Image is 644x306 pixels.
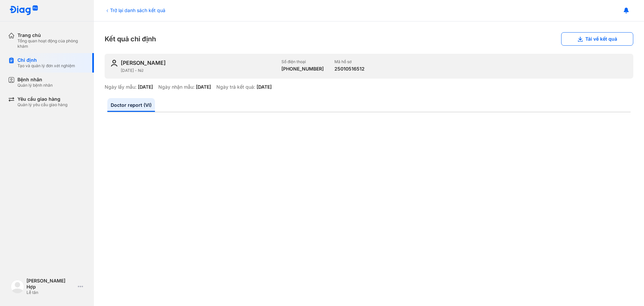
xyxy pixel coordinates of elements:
div: Trang chủ [17,32,86,38]
div: [DATE] [138,84,153,90]
div: Lễ tân [26,290,75,295]
img: logo [11,280,24,293]
div: [DATE] [196,84,211,90]
div: Mã hồ sơ [334,59,365,64]
div: 25010516512 [334,66,365,72]
div: Kết quả chỉ định [105,32,633,46]
div: Chỉ định [17,57,75,63]
div: Quản lý bệnh nhân [17,83,53,88]
div: [DATE] - Nữ [121,68,276,73]
div: Bệnh nhân [17,77,53,83]
div: [PHONE_NUMBER] [281,66,324,72]
div: Trở lại danh sách kết quả [105,7,165,14]
div: Quản lý yêu cầu giao hàng [17,102,67,107]
div: [PERSON_NAME] Hợp [26,278,75,290]
img: logo [9,5,38,16]
img: user-icon [110,59,118,67]
div: Tổng quan hoạt động của phòng khám [17,38,86,49]
div: Ngày lấy mẫu: [105,84,137,90]
div: Ngày trả kết quả: [216,84,255,90]
div: [PERSON_NAME] [121,59,166,67]
div: Yêu cầu giao hàng [17,96,67,102]
button: Tải về kết quả [561,32,633,46]
div: Ngày nhận mẫu: [158,84,195,90]
div: Tạo và quản lý đơn xét nghiệm [17,63,75,69]
div: [DATE] [257,84,272,90]
div: Số điện thoại [281,59,324,64]
a: Doctor report (VI) [107,98,155,112]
